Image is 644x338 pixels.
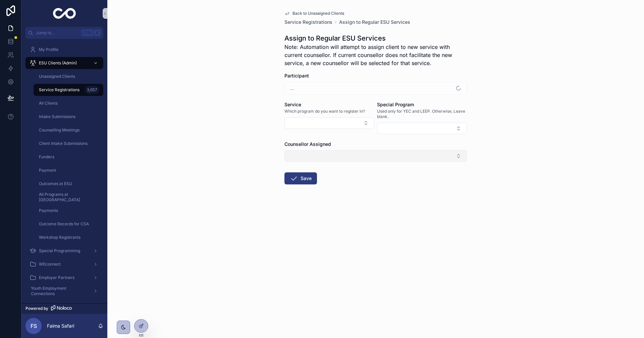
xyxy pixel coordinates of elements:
span: Ctrl [81,30,93,36]
span: Counselling Meetings [39,127,79,133]
span: Used only for YEC and LEEP. Otherwise, Leave blank. [377,109,467,119]
span: Workshop Registrants [39,235,80,240]
span: Funders [39,154,54,160]
a: Workshop Registrants [34,231,103,243]
span: Youth Employment Connections [31,286,88,296]
button: Select Button [284,117,374,129]
span: Powered by [25,306,48,311]
a: Assign to Regular ESU Services [339,19,410,25]
a: Intake Submissions [34,111,103,123]
a: WEconnect [25,258,103,270]
a: All Programs at [GEOGRAPHIC_DATA] [34,191,103,203]
a: Employer Partners [25,272,103,284]
span: Outcome Records for CSA [39,221,89,227]
span: Which program do you want to register in? [284,109,365,114]
span: All Programs at [GEOGRAPHIC_DATA] [39,192,97,203]
div: 3,657 [85,86,99,94]
a: Outcome Records for CSA [34,218,103,230]
button: Select Button [284,150,467,162]
a: Client Intake Submissions [34,137,103,150]
span: Participant [284,73,309,78]
span: FS [31,322,37,330]
a: Service Registrations [284,19,332,25]
a: My Profile [25,44,103,56]
span: Special Program [377,102,414,107]
a: Powered by [21,303,107,314]
button: Select Button [377,123,467,134]
a: Payments [34,205,103,217]
span: Service [284,102,301,107]
span: Service Registrations [39,87,79,93]
span: Back to Unassigned Clients [292,11,344,16]
span: Outcomes at ESU [39,181,72,186]
a: ESU Clients (Admin) [25,57,103,69]
span: Employer Partners [39,275,74,280]
button: Save [284,172,317,184]
span: Special Programming [39,248,80,253]
a: Service Registrations3,657 [34,84,103,96]
span: Jump to... [36,30,78,36]
span: Client Intake Submissions [39,141,88,146]
span: ESU Clients (Admin) [39,60,77,66]
span: K [95,30,100,36]
span: WEconnect [39,262,61,267]
a: Youth Employment Connections [25,285,103,297]
img: App logo [53,8,76,19]
span: My Profile [39,47,58,52]
a: Counselling Meetings [34,124,103,136]
a: Special Programming [25,245,103,257]
div: scrollable content [21,39,107,303]
a: All Clients [34,97,103,109]
span: All Clients [39,101,58,106]
span: Unassigned Clients [39,74,75,79]
span: Note: Automation will attempt to assign client to new service with current counsellor. If current... [284,43,467,67]
span: Payments [39,208,58,213]
a: Payment [34,164,103,176]
a: Outcomes at ESU [34,178,103,190]
span: Intake Submissions [39,114,75,119]
a: Funders [34,151,103,163]
a: Unassigned Clients [34,70,103,82]
span: Payment [39,168,56,173]
p: Faima Safari [47,323,74,329]
h1: Assign to Regular ESU Services [284,34,467,43]
button: Jump to...CtrlK [25,27,103,39]
span: Counsellor Assigned [284,141,331,147]
a: Back to Unassigned Clients [284,11,344,16]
